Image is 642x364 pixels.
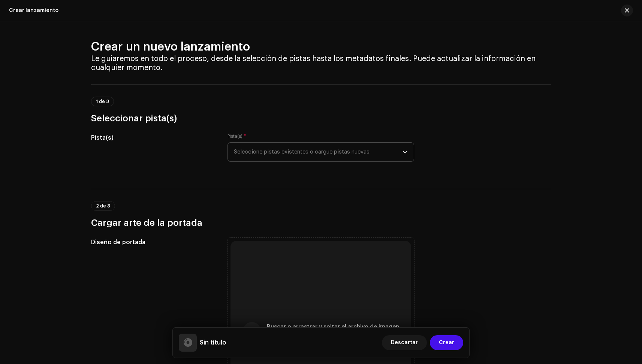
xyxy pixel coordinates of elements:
span: Crear [439,335,454,350]
h3: Cargar arte de la portada [91,217,551,229]
h5: Sin título [200,338,226,347]
h3: Seleccionar pista(s) [91,112,551,124]
h2: Crear un nuevo lanzamiento [91,39,551,54]
h5: Pista(s) [91,133,216,142]
span: Seleccione pistas existentes o cargue pistas nuevas [234,143,403,161]
span: Descartar [391,335,418,350]
button: Crear [430,335,463,350]
div: dropdown trigger [403,143,408,161]
label: Pista(s) [227,133,246,139]
span: Buscar o arrastrar y soltar el archivo de imagen [267,324,399,330]
button: Descartar [382,335,427,350]
h5: Diseño de portada [91,238,216,247]
h4: Le guiaremos en todo el proceso, desde la selección de pistas hasta los metadatos finales. Puede ... [91,54,551,72]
